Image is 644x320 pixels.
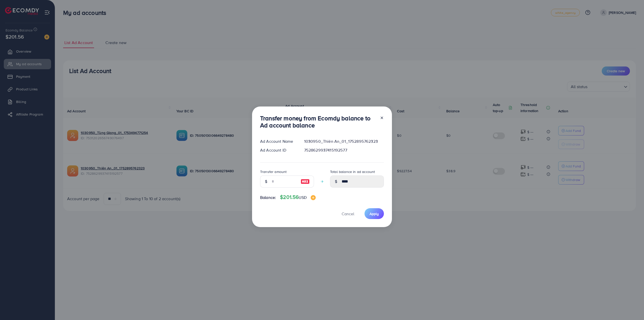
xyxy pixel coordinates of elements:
[299,195,306,200] span: USD
[335,208,360,219] button: Cancel
[342,211,354,217] span: Cancel
[311,195,316,200] img: image
[300,138,388,144] div: 1030950_Thiên An_01_1752895762323
[260,169,287,174] label: Transfer amount
[256,147,300,153] div: Ad Account ID
[301,179,310,185] img: image
[280,194,316,200] h4: $201.56
[256,138,300,144] div: Ad Account Name
[330,169,375,174] label: Total balance in ad account
[365,208,384,219] button: Apply
[260,195,276,200] span: Balance:
[300,147,388,153] div: 7528629937415192577
[260,115,376,129] h3: Transfer money from Ecomdy balance to Ad account balance
[623,297,640,316] iframe: Chat
[370,211,379,216] span: Apply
